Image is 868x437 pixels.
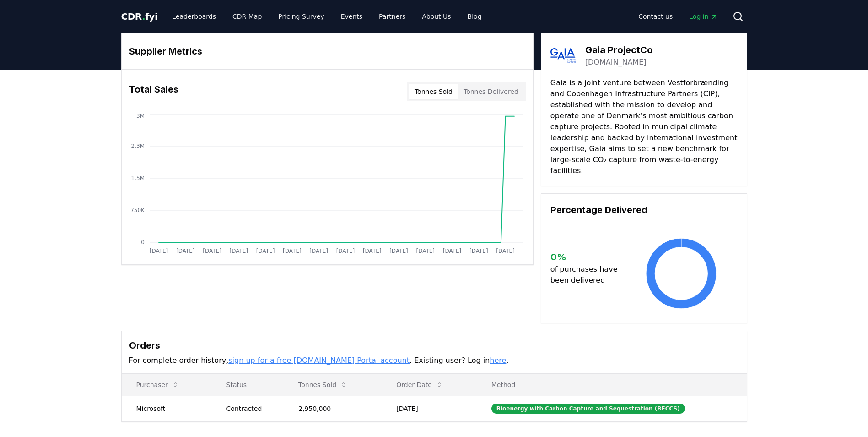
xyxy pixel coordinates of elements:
p: of purchases have been delivered [550,264,625,286]
h3: Total Sales [129,82,178,101]
tspan: 3M [136,113,145,119]
a: CDR.fyi [121,10,158,23]
tspan: 750K [130,207,145,213]
p: Method [484,380,739,389]
p: For complete order history, . Existing user? Log in . [129,355,739,366]
tspan: [DATE] [309,248,328,254]
h3: Orders [129,339,739,352]
h3: Gaia ProjectCo [585,43,653,57]
td: 2,950,000 [284,396,382,421]
a: here [490,356,506,365]
a: About Us [415,8,458,25]
a: Leaderboards [165,8,223,25]
tspan: [DATE] [336,248,355,254]
a: [DOMAIN_NAME] [585,57,647,68]
tspan: [DATE] [469,248,488,254]
a: Log in [682,8,725,25]
span: CDR fyi [121,11,158,22]
nav: Main [631,8,725,25]
a: Contact us [631,8,680,25]
a: CDR Map [225,8,269,25]
a: Events [334,8,370,25]
tspan: [DATE] [389,248,408,254]
tspan: [DATE] [149,248,168,254]
tspan: 2.3M [131,143,144,149]
tspan: [DATE] [416,248,435,254]
a: sign up for a free [DOMAIN_NAME] Portal account [228,356,410,365]
tspan: [DATE] [256,248,275,254]
img: Gaia ProjectCo-logo [550,43,576,68]
a: Blog [460,8,489,25]
tspan: [DATE] [229,248,248,254]
button: Order Date [389,376,450,394]
tspan: [DATE] [496,248,515,254]
button: Tonnes Sold [291,376,355,394]
td: [DATE] [382,396,477,421]
tspan: [DATE] [283,248,302,254]
a: Partners [372,8,413,25]
p: Gaia is a joint venture between Vestforbrænding and Copenhagen Infrastructure Partners (CIP), est... [550,77,738,176]
tspan: 1.5M [131,175,144,181]
button: Tonnes Sold [409,84,458,99]
span: Log in [689,12,717,21]
tspan: [DATE] [362,248,381,254]
td: Microsoft [122,396,212,421]
p: Status [219,380,276,389]
div: Bioenergy with Carbon Capture and Sequestration (BECCS) [491,404,685,414]
button: Purchaser [129,376,186,394]
tspan: [DATE] [176,248,194,254]
h3: Supplier Metrics [129,44,526,58]
span: . [142,11,145,22]
h3: 0 % [550,250,625,264]
tspan: 0 [141,239,145,246]
h3: Percentage Delivered [550,203,738,217]
tspan: [DATE] [442,248,461,254]
tspan: [DATE] [203,248,221,254]
button: Tonnes Delivered [458,84,524,99]
a: Pricing Survey [271,8,331,25]
div: Contracted [226,404,276,413]
nav: Main [165,8,489,25]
